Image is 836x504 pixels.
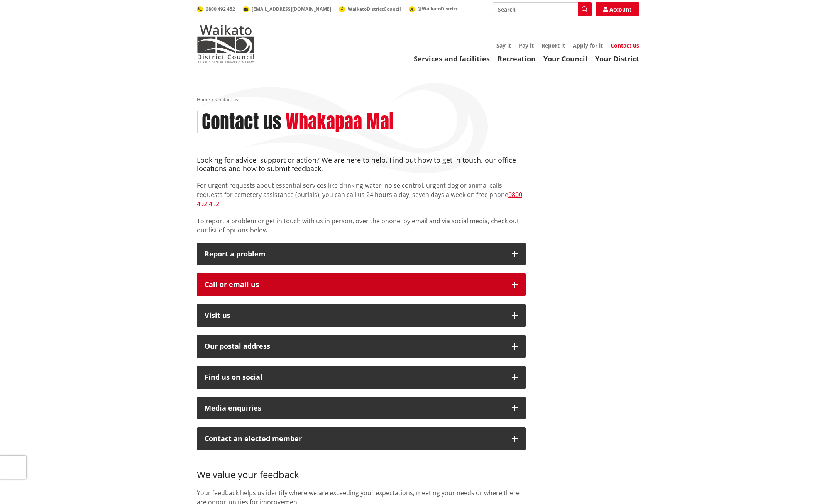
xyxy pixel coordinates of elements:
button: Find us on social [197,366,526,389]
a: 0800 492 452 [197,6,235,12]
div: Media enquiries [205,404,504,412]
button: Report a problem [197,243,526,266]
button: Contact an elected member [197,427,526,450]
h2: Whakapaa Mai [286,111,394,133]
a: WaikatoDistrictCouncil [339,6,401,12]
span: 0800 492 452 [206,6,235,12]
span: @WaikatoDistrict [418,5,458,12]
a: Pay it [519,42,534,49]
h3: We value your feedback [197,458,526,480]
h4: Looking for advice, support or action? We are here to help. Find out how to get in touch, our off... [197,156,526,173]
a: Account [596,2,639,16]
span: [EMAIL_ADDRESS][DOMAIN_NAME] [252,6,331,12]
a: Your Council [543,54,587,63]
a: [EMAIL_ADDRESS][DOMAIN_NAME] [243,6,331,12]
nav: breadcrumb [197,97,639,103]
p: Contact an elected member [205,435,504,443]
h1: Contact us [202,111,281,133]
button: Visit us [197,304,526,327]
iframe: Messenger Launcher [800,472,828,499]
a: Say it [496,42,511,49]
a: Contact us [611,42,639,50]
a: Report it [542,42,565,49]
button: Our postal address [197,335,526,358]
div: Find us on social [205,373,504,381]
img: Waikato District Council - Te Kaunihera aa Takiwaa o Waikato [197,25,255,63]
button: Media enquiries [197,397,526,420]
span: Contact us [215,96,238,103]
h2: Our postal address [205,343,504,350]
a: Your District [595,54,639,63]
a: Home [197,96,210,103]
p: Report a problem [205,250,504,258]
button: Call or email us [197,273,526,296]
p: Visit us [205,312,504,319]
span: WaikatoDistrictCouncil [348,6,401,12]
a: @WaikatoDistrict [409,5,458,12]
p: To report a problem or get in touch with us in person, over the phone, by email and via social me... [197,216,526,235]
a: Apply for it [573,42,603,49]
a: Services and facilities [414,54,490,63]
input: Search input [493,2,592,16]
div: Call or email us [205,281,504,288]
p: For urgent requests about essential services like drinking water, noise control, urgent dog or an... [197,181,526,209]
a: 0800 492 452 [197,190,522,208]
a: Recreation [498,54,536,63]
